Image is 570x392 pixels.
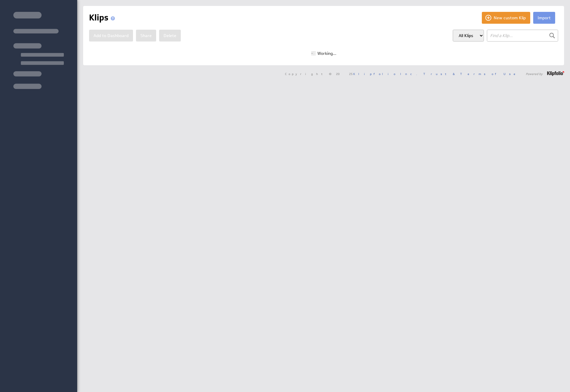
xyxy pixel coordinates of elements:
[487,30,558,42] input: Find a Klip...
[285,72,417,75] span: Copyright © 2025
[526,72,543,75] span: Powered by
[482,12,530,24] button: New custom Klip
[533,12,555,24] button: Import
[353,72,417,76] a: Klipfolio Inc.
[159,30,181,42] button: Delete
[89,30,133,42] button: Add to Dashboard
[423,72,520,76] a: Trust & Terms of Use
[136,30,156,42] button: Share
[89,12,117,24] h1: Klips
[13,12,64,89] img: skeleton-sidenav.svg
[547,71,564,76] img: logo-footer.png
[311,51,336,55] div: Working...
